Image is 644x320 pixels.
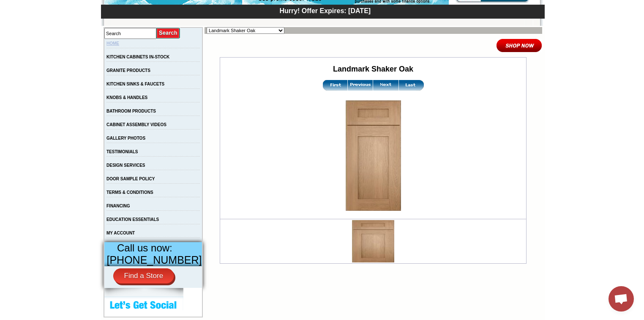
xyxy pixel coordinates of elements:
[106,122,166,127] a: CABINET ASSEMBLY VIDEOS
[106,136,145,141] a: GALLERY PHOTOS
[106,163,145,168] a: DESIGN SERVICES
[106,149,138,154] a: TESTIMONIALS
[106,41,119,46] a: HOME
[609,286,634,312] div: Open chat
[106,190,153,195] a: TERMS & CONDITIONS
[106,231,135,235] a: MY ACCOUNT
[221,65,525,74] h2: Landmark Shaker Oak
[106,55,169,59] a: KITCHEN CABINETS IN-STOCK
[156,28,180,39] input: Submit
[106,109,156,113] a: BATHROOM PRODUCTS
[106,68,150,73] a: GRANITE PRODUCTS
[105,6,545,15] div: Hurry! Offer Expires: [DATE]
[107,254,202,266] span: [PHONE_NUMBER]
[106,217,159,222] a: EDUCATION ESSENTIALS
[113,268,175,284] a: Find a Store
[117,242,172,254] span: Call us now:
[106,177,155,181] a: DOOR SAMPLE POLICY
[106,204,130,208] a: FINANCING
[106,95,147,100] a: KNOBS & HANDLES
[106,82,164,86] a: KITCHEN SINKS & FAUCETS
